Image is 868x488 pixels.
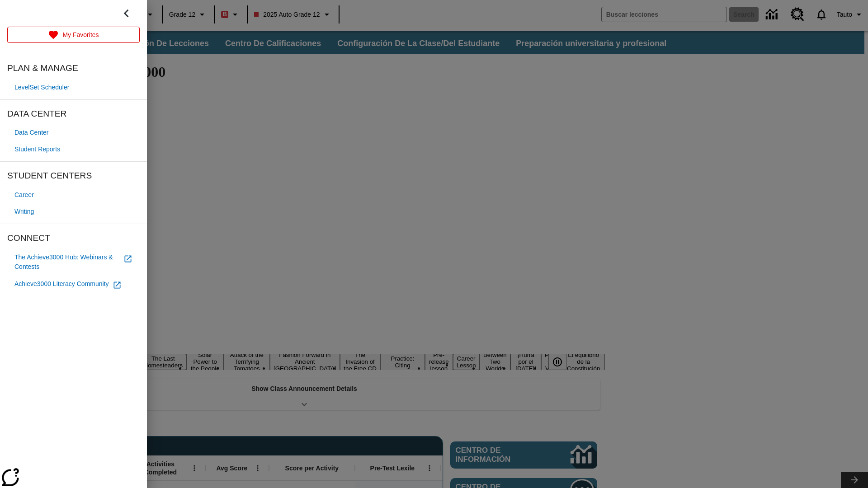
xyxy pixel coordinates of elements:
span: Achieve3000 Literacy Community [14,279,109,289]
span: DATA CENTER [7,107,140,121]
a: Career [7,187,140,203]
p: My Favorites [62,30,99,40]
span: Writing [14,207,34,216]
a: Data Center [7,124,140,141]
span: CONNECT [7,231,140,245]
a: My Favorites [7,27,140,43]
span: PLAN & MANAGE [7,61,140,75]
a: Student Reports [7,141,140,158]
span: The Achieve3000 Hub: Webinars & Contests [14,253,120,272]
span: LevelSet Scheduler [14,83,69,92]
span: Data Center [14,128,48,137]
span: STUDENT CENTERS [7,169,140,183]
a: Achieve3000 Literacy Community, se abrirá en una nueva pestaña del navegador [7,275,140,293]
a: The Achieve3000 Hub: Webinars &amp; Contests, se abrirá en una nueva pestaña del navegador [7,249,140,275]
span: Career [14,190,34,200]
span: Student Reports [14,145,60,154]
a: Writing [7,203,140,220]
a: LevelSet Scheduler [7,79,140,96]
